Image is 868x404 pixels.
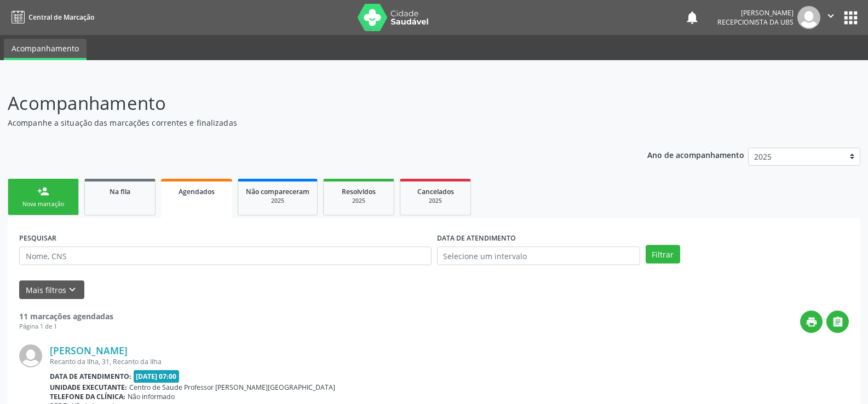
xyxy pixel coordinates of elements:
img: img [797,6,820,29]
span: Agendados [179,187,215,196]
span: [DATE] 07:00 [134,370,180,383]
button: Filtrar [646,245,680,264]
div: [PERSON_NAME] [717,8,794,17]
button:  [820,6,841,29]
span: Na fila [110,187,130,196]
label: PESQUISAR [19,230,56,247]
i: keyboard_arrow_down [66,284,78,296]
a: Acompanhamento [4,39,87,60]
span: Recepcionista da UBS [717,17,794,27]
p: Acompanhe a situação das marcações correntes e finalizadas [8,117,605,128]
button: notifications [685,10,700,25]
span: Resolvidos [342,187,376,196]
div: person_add [37,185,49,197]
img: img [19,344,42,367]
div: Página 1 de 1 [19,322,113,331]
i:  [832,316,844,328]
span: Não compareceram [246,187,309,196]
button: Mais filtroskeyboard_arrow_down [19,280,84,300]
button: apps [841,8,860,27]
div: 2025 [408,197,463,205]
div: 2025 [331,197,386,205]
i: print [806,316,818,328]
button:  [826,311,849,333]
span: Centro de Saude Professor [PERSON_NAME][GEOGRAPHIC_DATA] [129,383,335,392]
span: Cancelados [417,187,454,196]
b: Data de atendimento: [50,372,131,381]
div: 2025 [246,197,309,205]
input: Selecione um intervalo [437,247,640,265]
p: Acompanhamento [8,90,605,117]
i:  [825,10,837,22]
span: Central de Marcação [28,13,94,22]
div: Recanto da Ilha, 31, Recanto da Ilha [50,357,685,366]
div: Nova marcação [16,200,71,208]
input: Nome, CNS [19,247,432,265]
span: Não informado [128,392,175,401]
b: Telefone da clínica: [50,392,125,401]
a: [PERSON_NAME] [50,344,128,356]
strong: 11 marcações agendadas [19,311,113,321]
button: print [800,311,823,333]
p: Ano de acompanhamento [647,148,744,161]
label: DATA DE ATENDIMENTO [437,230,516,247]
a: Central de Marcação [8,8,94,26]
b: Unidade executante: [50,383,127,392]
